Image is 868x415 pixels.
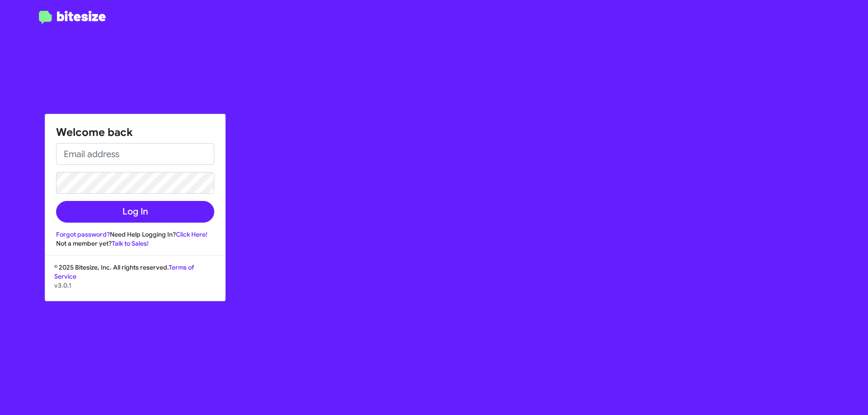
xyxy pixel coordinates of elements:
p: v3.0.1 [54,281,216,290]
a: Talk to Sales! [112,239,149,247]
div: Need Help Logging In? [56,230,214,239]
div: Not a member yet? [56,239,214,248]
h1: Welcome back [56,125,214,140]
a: Forgot password? [56,230,110,238]
a: Click Here! [176,230,208,238]
button: Log In [56,201,214,223]
input: Email address [56,143,214,165]
div: © 2025 Bitesize, Inc. All rights reserved. [45,263,225,301]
